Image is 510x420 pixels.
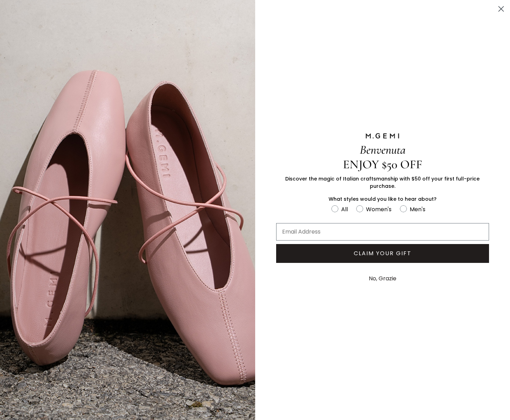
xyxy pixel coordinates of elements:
[341,205,348,214] div: All
[360,142,405,157] span: Benvenuta
[366,205,392,214] div: Women's
[329,196,437,202] span: What styles would you like to hear about?
[343,157,422,172] span: ENJOY $50 OFF
[276,244,489,263] button: CLAIM YOUR GIFT
[495,3,507,15] button: Close dialog
[276,223,489,241] input: Email Address
[410,205,425,214] div: Men's
[365,270,400,287] button: No, Grazie
[365,133,400,139] img: M.GEMI
[285,175,480,190] span: Discover the magic of Italian craftsmanship with $50 off your first full-price purchase.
